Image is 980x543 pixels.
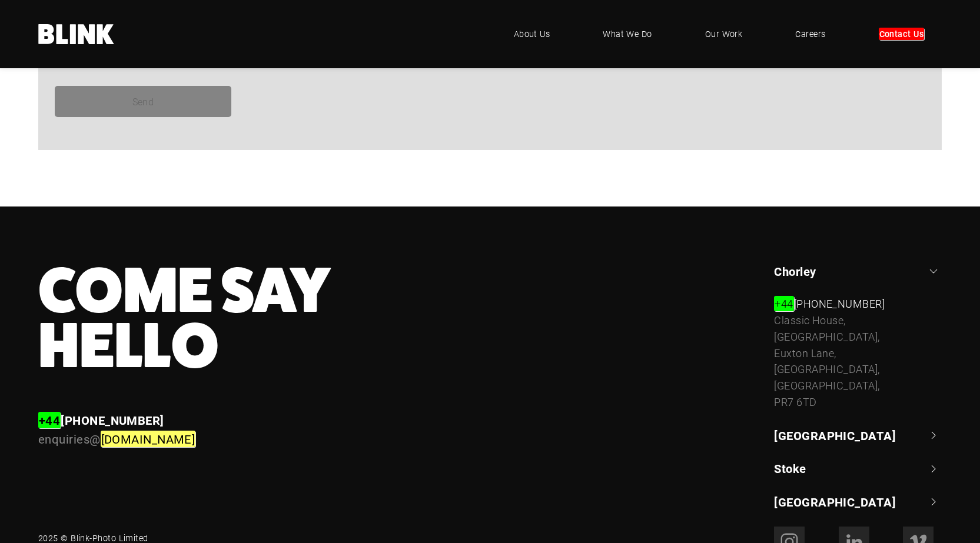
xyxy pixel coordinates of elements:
[774,460,942,477] a: Stoke
[778,16,843,52] a: Careers
[514,28,550,41] span: About Us
[774,296,793,311] em: +44
[38,431,195,447] a: enquiries@[DOMAIN_NAME]
[101,431,196,447] em: [DOMAIN_NAME]
[774,494,942,510] a: [GEOGRAPHIC_DATA]
[774,263,942,279] a: Chorley
[603,28,652,41] span: What We Do
[38,412,164,428] a: +44[PHONE_NUMBER]
[774,427,942,444] a: [GEOGRAPHIC_DATA]
[38,24,115,44] a: Home
[38,263,574,374] h3: Come Say Hello
[879,28,925,40] em: Contact Us
[687,16,760,52] a: Our Work
[861,16,942,52] a: Contact Us
[774,296,885,311] a: +44[PHONE_NUMBER]
[496,16,568,52] a: About Us
[795,28,825,41] span: Careers
[38,412,61,428] em: +44
[585,16,670,52] a: What We Do
[705,28,743,41] span: Our Work
[774,312,942,411] div: Classic House, [GEOGRAPHIC_DATA], Euxton Lane, [GEOGRAPHIC_DATA], [GEOGRAPHIC_DATA], PR7 6TD
[774,296,942,411] div: Chorley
